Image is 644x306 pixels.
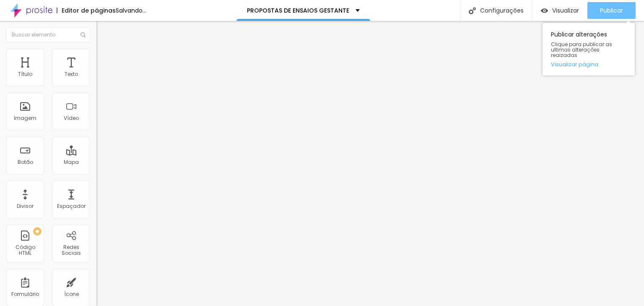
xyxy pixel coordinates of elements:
div: Texto [65,71,78,77]
div: Divisor [17,203,34,209]
img: Icone [80,32,86,37]
img: Icone [469,7,476,14]
p: PROPOSTAS DE ENSAIOS GESTANTE [247,8,349,13]
div: Formulário [11,291,39,297]
div: Botão [18,159,33,165]
span: Visualizar [552,7,579,14]
span: Publicar [600,7,623,14]
div: Ícone [64,291,79,297]
div: Código HTML [8,244,42,257]
div: Editor de páginas [57,8,116,13]
div: Imagem [14,115,36,121]
button: Visualizar [532,2,587,19]
div: Salvando... [116,8,146,13]
div: Publicar alterações [543,23,635,75]
iframe: Editor [96,21,644,306]
div: Título [18,71,32,77]
div: Vídeo [64,115,79,121]
span: Clique para publicar as ultimas alterações reaizadas [551,41,626,58]
input: Buscar elemento [6,27,90,42]
button: Publicar [587,2,636,19]
div: Mapa [64,159,79,165]
div: Espaçador [57,203,86,209]
img: view-1.svg [541,7,548,14]
a: Visualizar página [551,62,626,67]
div: Redes Sociais [55,244,88,257]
